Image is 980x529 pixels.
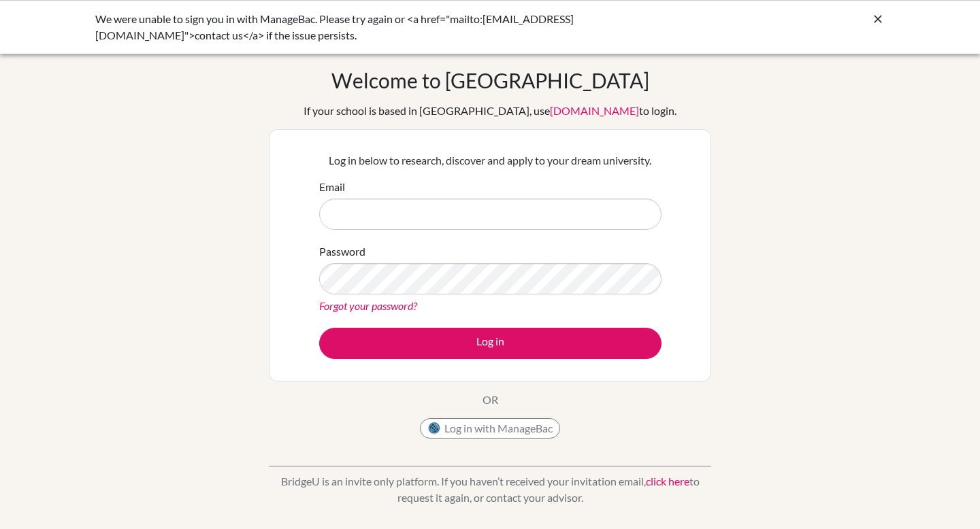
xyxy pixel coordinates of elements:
p: OR [483,392,498,408]
a: Forgot your password? [319,299,417,312]
div: If your school is based in [GEOGRAPHIC_DATA], use to login. [304,103,676,119]
label: Password [319,243,365,260]
a: click here [646,475,689,488]
p: Log in below to research, discover and apply to your dream university. [319,152,661,169]
label: Email [319,179,345,195]
p: BridgeU is an invite only platform. If you haven’t received your invitation email, to request it ... [269,473,711,506]
button: Log in with ManageBac [420,418,560,439]
h1: Welcome to [GEOGRAPHIC_DATA] [331,68,649,92]
a: [DOMAIN_NAME] [550,104,639,117]
div: We were unable to sign you in with ManageBac. Please try again or <a href="mailto:[EMAIL_ADDRESS]... [95,11,681,44]
button: Log in [319,328,661,359]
